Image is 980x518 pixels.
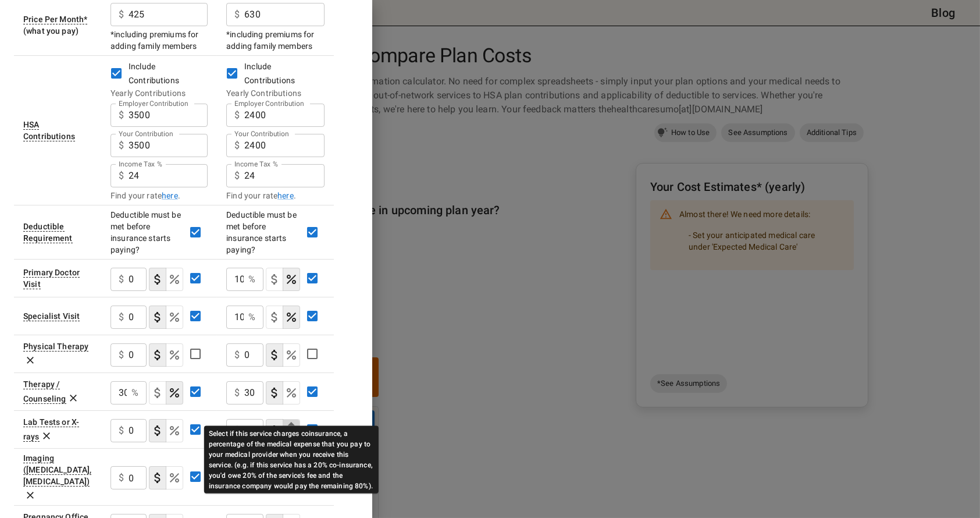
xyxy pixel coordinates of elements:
p: $ [234,386,240,400]
div: Visit to your primary doctor for general care (also known as a Primary Care Provider, Primary Car... [23,268,80,289]
button: coinsurance [283,381,300,405]
p: % [131,386,138,400]
button: coinsurance [166,306,183,329]
button: coinsurance [283,306,300,329]
div: Sometimes called 'Specialist' or 'Specialist Office Visit'. This is a visit to a doctor with a sp... [23,311,80,321]
label: Income Tax % [234,159,278,169]
svg: Select if this service charges coinsurance, a percentage of the medical expense that you pay to y... [284,310,298,324]
p: $ [119,169,124,183]
button: copayment [149,343,166,367]
button: coinsurance [166,419,183,442]
div: Find your rate . [111,190,208,201]
svg: Select if this service charges coinsurance, a percentage of the medical expense that you pay to y... [168,386,181,400]
label: Employer Contribution [234,98,304,108]
p: $ [234,348,240,362]
button: copayment [149,381,166,405]
div: Yearly Contributions [111,87,208,99]
button: coinsurance [166,268,183,291]
label: Your Contribution [234,129,289,139]
button: copayment [149,466,166,489]
svg: Select if this service charges a copay (or copayment), a set dollar amount (e.g. $30) you pay to ... [151,272,165,286]
label: Income Tax % [119,159,162,169]
label: Employer Contribution [119,98,188,108]
button: copayment [149,268,166,291]
svg: Select if this service charges a copay (or copayment), a set dollar amount (e.g. $30) you pay to ... [151,471,165,485]
p: $ [119,272,124,286]
p: $ [234,8,240,22]
p: $ [234,108,240,122]
div: cost type [266,343,300,367]
svg: Select if this service charges a copay (or copayment), a set dollar amount (e.g. $30) you pay to ... [268,348,281,362]
p: $ [119,8,124,22]
div: Select if this service charges coinsurance, a percentage of the medical expense that you pay to y... [204,426,379,494]
p: $ [119,139,124,152]
div: Lab Tests or X-rays [23,417,79,442]
button: copayment [266,343,283,367]
div: cost type [149,306,183,329]
svg: Select if this service charges coinsurance, a percentage of the medical expense that you pay to y... [168,424,181,438]
div: cost type [266,306,300,329]
button: coinsurance [166,466,183,489]
button: copayment [266,268,283,291]
div: This option will be 'Yes' for most plans. If your plan details say something to the effect of 'de... [23,222,73,243]
div: cost type [149,268,183,291]
div: A behavioral health therapy session. [23,379,66,404]
a: here [277,190,294,201]
button: copayment [149,306,166,329]
svg: Select if this service charges a copay (or copayment), a set dollar amount (e.g. $30) you pay to ... [268,272,281,286]
svg: Select if this service charges coinsurance, a percentage of the medical expense that you pay to y... [168,272,181,286]
p: $ [119,108,124,122]
div: cost type [266,268,300,291]
p: $ [119,471,124,485]
div: cost type [149,381,183,405]
p: $ [234,139,240,152]
div: Imaging (MRI, PET, CT) [23,453,91,487]
button: copayment [266,381,283,405]
svg: Select if this service charges a copay (or copayment), a set dollar amount (e.g. $30) you pay to ... [151,310,165,324]
p: $ [119,424,124,438]
svg: Select if this service charges a copay (or copayment), a set dollar amount (e.g. $30) you pay to ... [151,386,165,400]
button: coinsurance [166,343,183,367]
button: coinsurance [166,381,183,405]
p: $ [119,310,124,324]
div: cost type [149,419,183,442]
div: cost type [266,381,300,405]
button: copayment [266,306,283,329]
button: coinsurance [283,268,300,291]
svg: Select if this service charges coinsurance, a percentage of the medical expense that you pay to y... [168,348,181,362]
div: Deductible must be met before insurance starts paying? [111,209,183,256]
div: Find your rate . [226,190,325,201]
p: $ [234,169,240,183]
div: Yearly Contributions [226,87,325,99]
svg: Select if this service charges a copay (or copayment), a set dollar amount (e.g. $30) you pay to ... [268,310,281,324]
svg: Select if this service charges a copay (or copayment), a set dollar amount (e.g. $30) you pay to ... [151,348,165,362]
p: % [248,310,255,324]
button: coinsurance [283,343,300,367]
svg: Select if this service charges a copay (or copayment), a set dollar amount (e.g. $30) you pay to ... [151,424,165,438]
label: Your Contribution [119,129,173,139]
svg: Select if this service charges coinsurance, a percentage of the medical expense that you pay to y... [284,272,298,286]
p: % [248,272,255,286]
svg: Select if this service charges coinsurance, a percentage of the medical expense that you pay to y... [168,471,181,485]
button: copayment [149,419,166,442]
p: $ [119,348,124,362]
svg: Select if this service charges coinsurance, a percentage of the medical expense that you pay to y... [168,310,181,324]
span: Include Contributions [129,62,179,85]
div: cost type [149,343,183,367]
div: Sometimes called 'plan cost'. The portion of the plan premium that comes out of your wallet each ... [23,15,87,24]
svg: Select if this service charges coinsurance, a percentage of the medical expense that you pay to y... [284,386,298,400]
a: here [162,190,178,201]
span: Include Contributions [244,62,295,85]
svg: Select if this service charges coinsurance, a percentage of the medical expense that you pay to y... [284,348,298,362]
div: Leave the checkbox empty if you don't what an HSA (Health Savings Account) is. If the insurance p... [23,120,75,141]
div: cost type [149,466,183,489]
svg: Select if this service charges a copay (or copayment), a set dollar amount (e.g. $30) you pay to ... [268,386,281,400]
div: Physical Therapy [23,342,88,352]
div: Deductible must be met before insurance starts paying? [226,209,300,256]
